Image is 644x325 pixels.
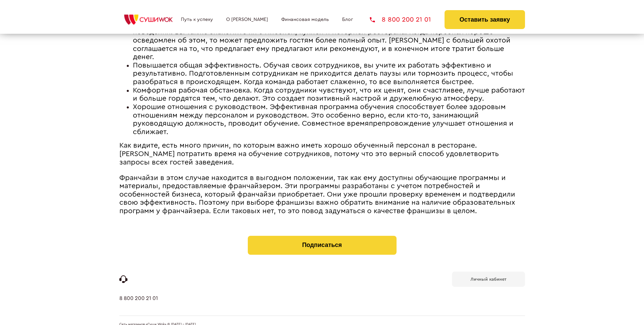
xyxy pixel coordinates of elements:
span: Повышается общая эффективность. Обучая своих сотрудников, вы учите их работать эффективно и резул... [133,62,513,85]
a: 8 800 200 21 01 [119,295,158,316]
span: 8 800 200 21 01 [382,16,431,23]
a: Блог [342,17,353,22]
span: Обученные сотрудники лучше продают. Когда обучаете сотрудников, вы не просто обучаете их правилам... [133,20,511,60]
span: Комфортная рабочая обстановка. Когда сотрудники чувствуют, что их ценят, они счастливее, лучше ра... [133,87,525,102]
a: Путь к успеху [181,17,213,22]
span: Франчайзи в этом случае находится в выгодном положении, так как ему доступны обучающие программы ... [119,174,515,215]
a: 8 800 200 21 01 [370,16,431,23]
span: Хорошие отношения с руководством. Эффективная программа обучения способствует более здоровым отно... [133,103,514,135]
b: Личный кабинет [471,277,506,281]
button: Подписаться [248,236,397,255]
button: Оставить заявку [445,10,525,29]
a: О [PERSON_NAME] [226,17,268,22]
a: Личный кабинет [452,272,525,287]
a: Финансовая модель [281,17,329,22]
span: Как видите, есть много причин, по которым важно иметь хорошо обученный персонал в ресторане. [PER... [119,142,499,166]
